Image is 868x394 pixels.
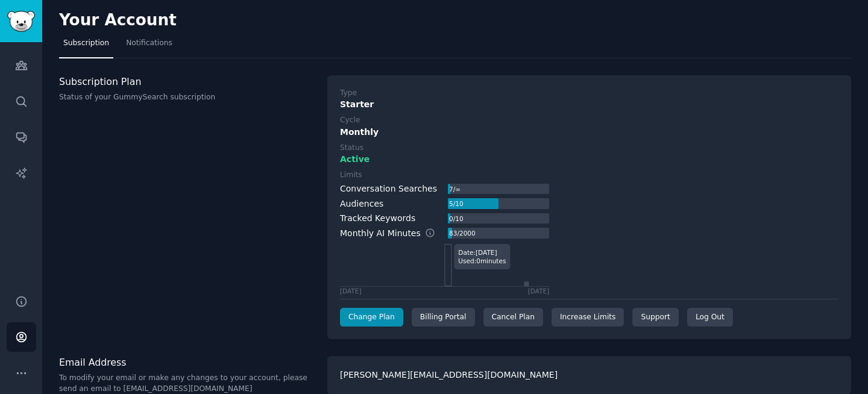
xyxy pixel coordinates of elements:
a: Subscription [59,34,113,58]
div: 0 / 10 [448,213,464,224]
div: Starter [340,98,838,111]
p: To modify your email or make any changes to your account, please send an email to [EMAIL_ADDRESS]... [59,373,315,394]
div: Log Out [687,308,733,327]
a: Increase Limits [552,308,624,327]
div: Cancel Plan [483,308,543,327]
h3: Subscription Plan [59,75,315,88]
div: Tracked Keywords [340,212,415,225]
div: 5 / 10 [448,198,464,209]
div: Monthly AI Minutes [340,227,448,240]
p: Status of your GummySearch subscription [59,92,315,103]
span: Subscription [63,38,109,49]
div: Monthly [340,126,838,139]
div: Billing Portal [412,308,475,327]
h3: Email Address [59,356,315,369]
div: Conversation Searches [340,183,437,195]
span: Notifications [126,38,172,49]
div: 7 / ∞ [448,184,461,195]
div: Cycle [340,115,360,126]
a: Support [632,308,678,327]
div: Status [340,143,363,154]
div: Limits [340,170,362,181]
div: Audiences [340,198,383,210]
a: Notifications [122,34,177,58]
a: Change Plan [340,308,403,327]
img: GummySearch logo [7,11,35,32]
div: [DATE] [528,287,550,295]
div: Type [340,88,357,99]
div: [PERSON_NAME][EMAIL_ADDRESS][DOMAIN_NAME] [327,356,851,394]
div: 83 / 2000 [448,228,476,239]
span: Active [340,153,370,166]
div: [DATE] [340,287,362,295]
h2: Your Account [59,11,177,30]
